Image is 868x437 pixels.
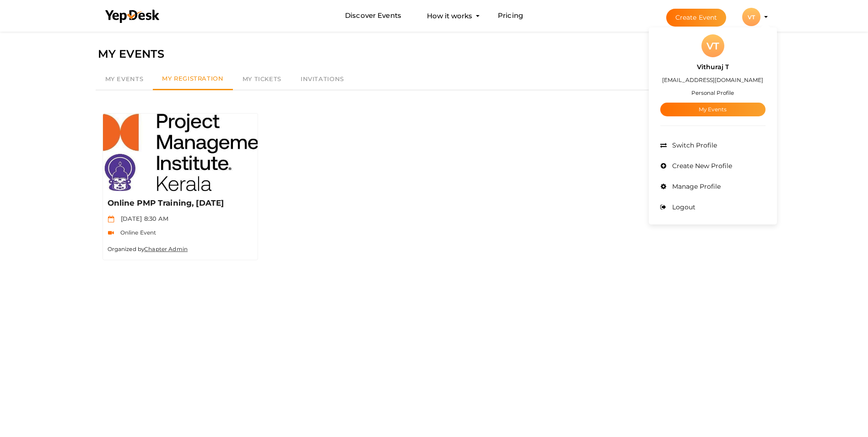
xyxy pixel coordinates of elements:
button: Create Event [666,9,727,27]
div: VT [742,8,760,26]
a: My Registration [153,69,232,90]
div: MY EVENTS [98,45,771,63]
a: Discover Events [345,7,401,24]
span: Online Event [116,229,156,236]
a: My Tickets [233,69,291,90]
span: [DATE] 8:30 AM [116,215,169,222]
span: Logout [670,203,695,211]
img: video-icon.svg [108,229,114,236]
label: [EMAIL_ADDRESS][DOMAIN_NAME] [662,75,763,85]
img: calendar.svg [108,216,114,223]
a: Pricing [498,7,523,24]
a: My Events [660,103,766,116]
p: Online PMP Training, [DATE] [108,198,250,209]
span: Create New Profile [670,162,732,170]
span: My Tickets [243,75,281,82]
span: Invitations [301,75,344,82]
button: How it works [424,7,475,24]
div: VT [701,34,724,57]
span: Switch Profile [670,141,717,149]
a: Chapter Admin [144,246,188,252]
span: My Registration [162,75,223,82]
label: Vithuraj T [697,62,729,72]
profile-pic: VT [742,14,760,21]
small: Organized by [108,246,188,252]
span: Manage Profile [670,182,721,191]
a: My Events [96,69,153,90]
span: My Events [105,75,144,82]
small: Personal Profile [691,89,734,96]
a: Invitations [291,69,354,90]
button: VT [739,7,763,27]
